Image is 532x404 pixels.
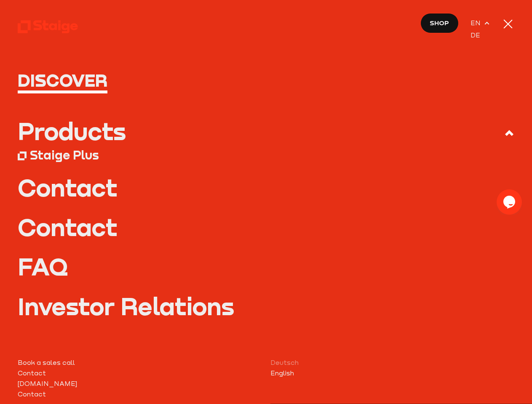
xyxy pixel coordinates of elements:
div: Products [18,119,126,143]
a: Shop [420,13,458,33]
span: EN [471,18,484,28]
a: [DOMAIN_NAME] [18,378,261,389]
div: Staige Plus [30,148,99,162]
a: Book a sales call [18,357,261,368]
a: Staige Plus [18,147,514,164]
span: Shop [430,18,449,28]
a: Contact [18,368,261,378]
a: Deutsch [270,357,514,368]
a: Investor Relations [18,294,514,318]
a: English [270,368,514,378]
a: FAQ [18,255,514,279]
a: DE [471,30,483,40]
a: Contact [18,175,514,199]
a: Contact [18,389,261,399]
iframe: chat widget [497,189,524,215]
a: Contact [18,215,514,239]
